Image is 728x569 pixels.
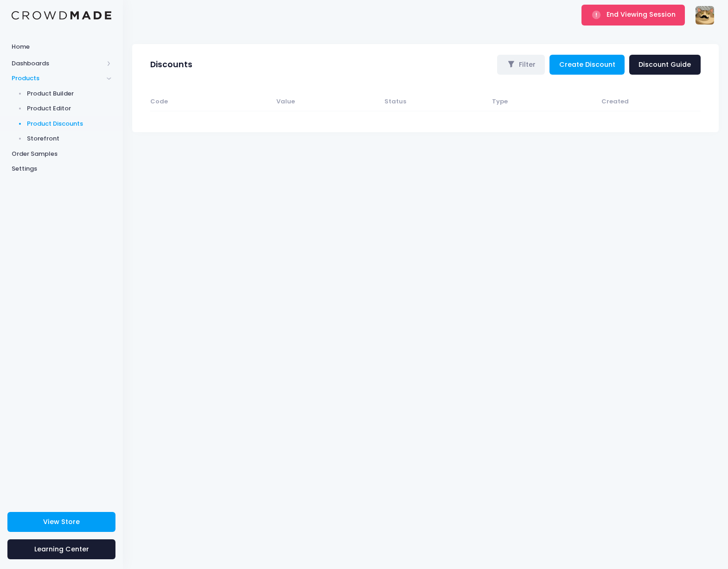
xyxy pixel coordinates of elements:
span: View Store [43,517,80,526]
span: Order Samples [12,149,111,159]
a: Learning Center [7,539,115,559]
th: Type [453,93,547,111]
span: Product Discounts [27,119,112,128]
h3: Discounts [150,60,192,70]
span: Settings [12,164,111,173]
span: Dashboards [12,59,103,68]
a: Discount Guide [629,55,701,75]
span: Product Editor [27,104,112,113]
span: Storefront [27,134,112,143]
span: Home [12,42,111,51]
th: Created [547,93,683,111]
span: End Viewing Session [607,10,676,19]
th: Status [338,93,453,111]
span: Learning Center [34,544,89,554]
span: Products [12,74,103,83]
th: Value [234,93,338,111]
a: View Store [7,512,115,532]
button: End Viewing Session [581,5,685,25]
a: Filter [497,55,545,75]
span: Product Builder [27,89,112,98]
a: Create Discount [549,55,625,75]
th: Code [150,93,234,111]
img: User [696,6,714,25]
img: Logo [12,11,111,20]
